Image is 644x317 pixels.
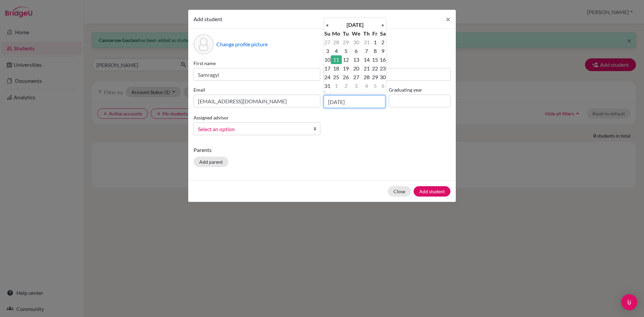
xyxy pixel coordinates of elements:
label: Assigned advisor [194,114,229,121]
th: [DATE] [331,20,379,29]
th: Th [362,29,371,38]
th: Tu [342,29,350,38]
td: 15 [371,55,379,64]
p: Parents [194,146,450,154]
span: × [446,14,450,24]
td: 18 [331,64,342,73]
span: Select an option [198,125,307,134]
td: 23 [379,64,386,73]
td: 16 [379,55,386,64]
label: Email [194,86,320,93]
td: 1 [371,38,379,47]
td: 31 [362,38,371,47]
td: 13 [350,55,362,64]
td: 28 [331,38,342,47]
td: 6 [379,82,386,90]
button: Add parent [194,157,228,167]
td: 4 [362,82,371,90]
div: Open Intercom Messenger [621,294,637,310]
td: 22 [371,64,379,73]
button: Close [388,186,411,197]
td: 2 [379,38,386,47]
td: 1 [331,82,342,90]
th: We [350,29,362,38]
td: 29 [342,38,350,47]
td: 26 [342,73,350,82]
td: 4 [331,47,342,55]
td: 30 [350,38,362,47]
td: 21 [362,64,371,73]
label: Surname [324,60,450,67]
td: 5 [371,82,379,90]
th: Sa [379,29,386,38]
td: 12 [342,55,350,64]
td: 9 [379,47,386,55]
td: 30 [379,73,386,82]
td: 6 [350,47,362,55]
td: 31 [324,82,331,90]
th: » [379,20,386,29]
td: 25 [331,73,342,82]
td: 29 [371,73,379,82]
td: 5 [342,47,350,55]
td: 28 [362,73,371,82]
td: 19 [342,64,350,73]
th: Fr [371,29,379,38]
div: Profile picture [194,34,214,54]
td: 14 [362,55,371,64]
td: 8 [371,47,379,55]
th: Mo [331,29,342,38]
td: 10 [324,55,331,64]
td: 7 [362,47,371,55]
label: Graduating year [389,86,450,93]
button: Close [440,10,456,29]
td: 17 [324,64,331,73]
label: First name [194,60,320,67]
td: 27 [350,73,362,82]
input: dd/mm/yyyy [324,95,385,108]
span: Add student [194,16,222,22]
button: Add student [414,186,450,197]
td: 11 [331,55,342,64]
td: 24 [324,73,331,82]
th: Su [324,29,331,38]
th: « [324,20,331,29]
td: 3 [324,47,331,55]
td: 3 [350,82,362,90]
td: 27 [324,38,331,47]
td: 20 [350,64,362,73]
td: 2 [342,82,350,90]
